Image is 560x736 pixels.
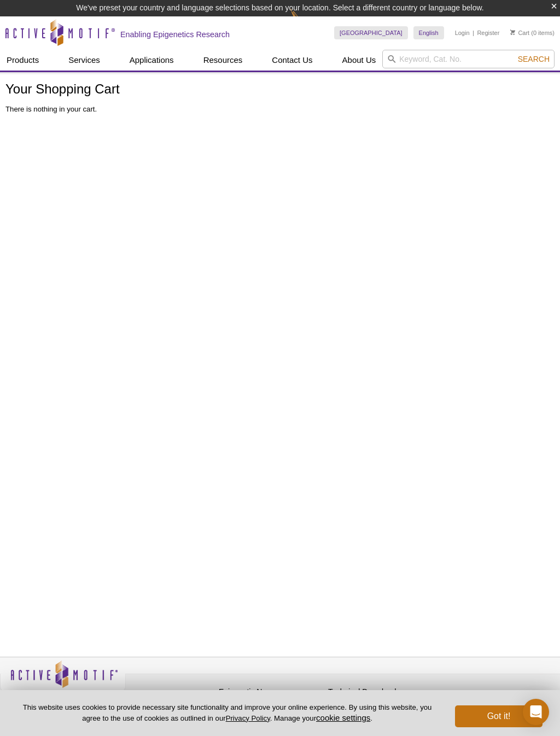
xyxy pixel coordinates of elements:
[290,8,319,34] img: Change Here
[62,50,107,71] a: Services
[5,104,555,114] p: There is nothing in your cart.
[472,26,474,39] li: |
[336,50,383,71] a: About Us
[131,686,174,702] a: Privacy Policy
[510,29,529,37] a: Cart
[328,687,432,697] h4: Technical Downloads
[382,50,555,68] input: Keyword, Cat. No.
[219,687,323,697] h4: Epigenetic News
[197,50,249,71] a: Resources
[334,26,408,39] a: [GEOGRAPHIC_DATA]
[265,50,319,71] a: Contact Us
[455,705,542,727] button: Got it!
[455,29,470,37] a: Login
[510,30,515,35] img: Your Cart
[515,54,553,64] button: Search
[316,713,370,722] button: cookie settings
[17,703,437,723] p: This website uses cookies to provide necessary site functionality and improve your online experie...
[437,676,520,700] table: Click to Verify - This site chose Symantec SSL for secure e-commerce and confidential communicati...
[518,55,550,63] span: Search
[477,29,499,37] a: Register
[120,30,230,39] h2: Enabling Epigenetics Research
[523,699,549,725] div: Open Intercom Messenger
[226,714,270,722] a: Privacy Policy
[123,50,180,71] a: Applications
[413,26,444,39] a: English
[510,26,555,39] li: (0 items)
[5,82,555,98] h1: Your Shopping Cart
